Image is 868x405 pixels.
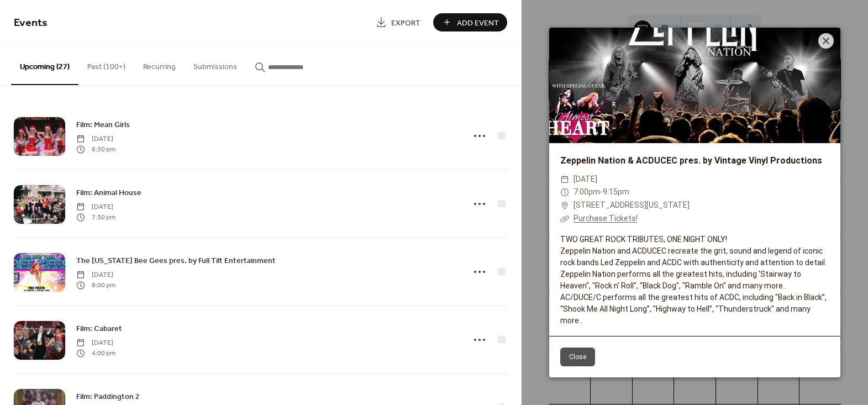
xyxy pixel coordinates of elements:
[549,234,840,327] div: TWO GREAT ROCK TRIBUTES, ONE NIGHT ONLY! Zeppelin Nation and ACDUCEC recreate the grit, sound and...
[574,173,597,186] span: [DATE]
[76,323,122,335] span: Film: Cabaret
[76,322,122,335] a: Film: Cabaret
[76,212,115,222] span: 7:30 pm
[574,187,600,196] span: 7:00pm
[603,187,629,196] span: 9:15pm
[560,186,569,199] div: ​
[76,338,115,348] span: [DATE]
[560,199,569,212] div: ​
[76,391,140,403] span: Film: Paddington 2
[134,45,185,84] button: Recurring
[76,118,130,131] a: Film: Mean Girls
[14,12,48,34] span: Events
[76,119,130,131] span: Film: Mean Girls
[76,270,115,280] span: [DATE]
[76,390,140,403] a: Film: Paddington 2
[457,17,499,29] span: Add Event
[185,45,246,84] button: Submissions
[76,202,115,212] span: [DATE]
[574,214,638,223] a: Purchase Tickets!
[391,17,420,29] span: Export
[76,134,115,144] span: [DATE]
[76,280,115,290] span: 8:00 pm
[78,45,134,84] button: Past (100+)
[560,155,822,166] a: Zeppelin Nation & ACDUCEC pres. by Vintage Vinyl Productions
[560,348,595,366] button: Close
[76,348,115,358] span: 4:00 pm
[574,199,690,212] span: [STREET_ADDRESS][US_STATE]
[76,254,276,267] a: The [US_STATE] Bee Gees pres. by Full Tilt Entertainment
[76,186,141,199] a: Film: Animal House
[76,144,115,154] span: 6:30 pm
[11,45,78,85] button: Upcoming (27)
[560,173,569,186] div: ​
[433,13,507,31] button: Add Event
[76,255,276,267] span: The [US_STATE] Bee Gees pres. by Full Tilt Entertainment
[76,187,141,199] span: Film: Animal House
[367,13,429,31] a: Export
[560,212,569,225] div: ​
[600,187,603,196] span: -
